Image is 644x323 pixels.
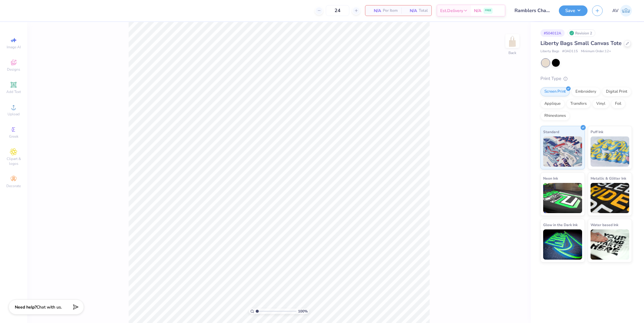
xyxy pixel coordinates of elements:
[611,99,625,108] div: Foil
[508,50,516,56] div: Back
[612,7,619,14] span: AV
[602,87,631,96] div: Digital Print
[6,89,21,94] span: Add Text
[591,229,630,260] img: Water based Ink
[540,87,570,96] div: Screen Print
[620,5,632,17] img: Aargy Velasco
[37,304,62,310] span: Chat with us.
[474,8,481,14] span: N/A
[15,304,37,310] strong: Need help?
[540,111,570,120] div: Rhinestones
[419,8,428,14] span: Total
[326,5,349,16] input: – –
[540,29,565,37] div: # 504012A
[3,156,24,166] span: Clipart & logos
[7,67,20,72] span: Designs
[440,8,463,14] span: Est. Delivery
[540,49,559,54] span: Liberty Bags
[543,175,558,181] span: Neon Ink
[591,136,630,167] img: Puff Ink
[7,45,21,50] span: Image AI
[543,229,582,260] img: Glow in the Dark Ink
[543,136,582,167] img: Standard
[562,49,578,54] span: # OAD115
[540,99,565,108] div: Applique
[510,5,554,17] input: Untitled Design
[405,8,417,14] span: N/A
[506,35,518,47] img: Back
[298,309,308,314] span: 100 %
[559,5,588,16] button: Save
[591,183,630,213] img: Metallic & Glitter Ink
[592,99,609,108] div: Vinyl
[543,183,582,213] img: Neon Ink
[591,129,603,135] span: Puff Ink
[369,8,381,14] span: N/A
[612,5,632,17] a: AV
[540,40,622,47] span: Liberty Bags Small Canvas Tote
[568,29,595,37] div: Revision 2
[485,8,491,13] span: FREE
[6,184,21,188] span: Decorate
[543,222,578,228] span: Glow in the Dark Ink
[383,8,398,14] span: Per Item
[591,222,618,228] span: Water based Ink
[581,49,611,54] span: Minimum Order: 12 +
[543,129,559,135] span: Standard
[591,175,626,181] span: Metallic & Glitter Ink
[8,112,20,117] span: Upload
[9,134,18,139] span: Greek
[566,99,591,108] div: Transfers
[572,87,600,96] div: Embroidery
[540,75,632,82] div: Print Type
